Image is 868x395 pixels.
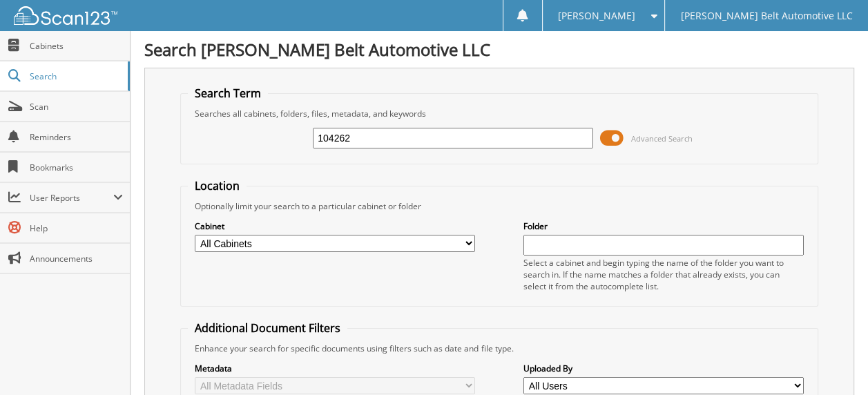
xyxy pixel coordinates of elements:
[30,253,123,264] span: Announcements
[188,200,810,212] div: Optionally limit your search to a particular cabinet or folder
[188,108,810,119] div: Searches all cabinets, folders, files, metadata, and keywords
[188,178,247,193] legend: Location
[799,329,868,395] iframe: Chat Widget
[188,86,268,101] legend: Search Term
[30,131,123,143] span: Reminders
[188,320,347,336] legend: Additional Document Filters
[523,257,804,292] div: Select a cabinet and begin typing the name of the folder you want to search in. If the name match...
[30,222,123,234] span: Help
[144,38,854,61] h1: Search [PERSON_NAME] Belt Automotive LLC
[188,343,810,354] div: Enhance your search for specific documents using filters such as date and file type.
[30,70,121,82] span: Search
[523,220,804,232] label: Folder
[558,12,635,20] span: [PERSON_NAME]
[680,12,852,20] span: [PERSON_NAME] Belt Automotive LLC
[631,133,693,144] span: Advanced Search
[14,6,117,25] img: scan123-logo-white.svg
[523,363,804,374] label: Uploaded By
[30,162,123,173] span: Bookmarks
[195,363,475,374] label: Metadata
[30,101,123,113] span: Scan
[30,40,123,52] span: Cabinets
[30,192,113,204] span: User Reports
[195,220,475,232] label: Cabinet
